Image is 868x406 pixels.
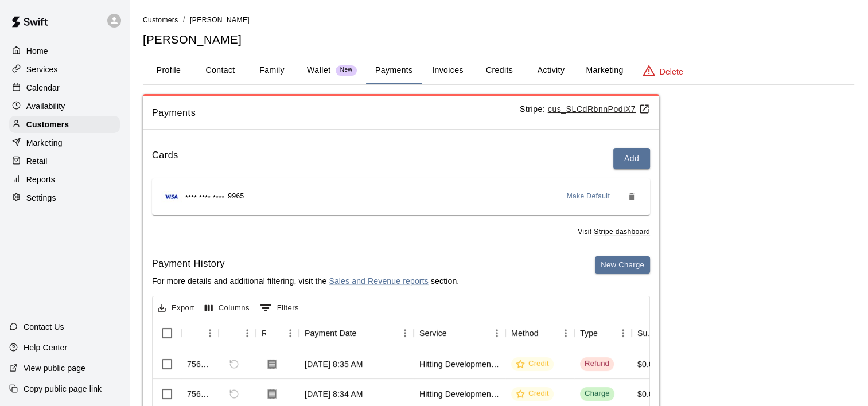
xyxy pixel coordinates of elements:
a: Customers [9,116,120,133]
button: Menu [396,325,414,342]
div: Aug 15, 2025, 8:34 AM [305,388,363,400]
div: Payment Date [299,317,414,349]
button: Add [613,148,650,169]
a: Customers [143,15,178,24]
button: Credits [473,57,525,84]
div: Id [181,317,219,349]
div: Receipt [262,317,266,349]
li: / [183,14,185,26]
p: Stripe: [520,103,650,115]
button: Menu [239,325,256,342]
button: Menu [282,325,299,342]
h6: Payment History [152,256,459,271]
div: basic tabs example [143,57,854,84]
div: Credit [516,358,549,369]
button: Export [155,299,197,317]
a: Services [9,61,120,78]
div: $0.00 [637,388,658,400]
p: View public page [24,362,85,374]
button: Download Receipt [262,354,282,374]
a: Home [9,42,120,60]
span: Make Default [567,191,610,202]
span: 9965 [228,191,244,202]
a: Retail [9,153,120,170]
p: Calendar [26,82,60,93]
a: Stripe dashboard [594,228,650,236]
h5: [PERSON_NAME] [143,32,854,48]
p: Delete [660,66,683,77]
button: Select columns [202,299,252,317]
a: Calendar [9,79,120,96]
div: Payment Date [305,317,357,349]
a: Reports [9,171,120,188]
a: Availability [9,97,120,115]
button: Sort [187,325,203,341]
button: Marketing [577,57,632,84]
button: Sort [447,325,463,341]
nav: breadcrumb [143,14,854,26]
div: 756975 [187,388,213,400]
a: Marketing [9,134,120,151]
div: Credit [516,388,549,399]
h6: Cards [152,148,178,169]
a: cus_SLCdRbnnPodiX7 [548,104,650,114]
button: Remove [622,188,641,206]
p: Reports [26,174,55,185]
p: Wallet [307,64,331,76]
div: Charge [585,388,610,399]
div: Hitting Development (Baseball/Softball) [419,358,500,370]
p: Contact Us [24,321,64,333]
div: Service [419,317,447,349]
button: Contact [194,57,246,84]
p: Retail [26,155,48,167]
div: $0.00 [637,358,658,370]
button: Sort [357,325,373,341]
button: Payments [366,57,422,84]
a: Settings [9,189,120,206]
span: Cannot refund a payment with type REFUND [224,354,244,374]
p: Customers [26,119,69,130]
button: Sort [266,325,282,341]
div: Type [580,317,598,349]
button: Sort [224,325,240,341]
button: Profile [143,57,194,84]
button: Menu [614,325,632,342]
p: Settings [26,192,56,204]
button: Invoices [422,57,473,84]
div: 756976 [187,358,213,370]
span: Payments [152,106,520,120]
div: Service [414,317,505,349]
div: Method [505,317,574,349]
button: Activity [525,57,577,84]
p: Copy public page link [24,383,102,395]
p: Help Center [24,342,67,353]
button: Family [246,57,298,84]
button: Menu [201,325,219,342]
img: Credit card brand logo [161,191,182,202]
span: Customers [143,16,178,24]
button: Menu [557,325,574,342]
p: For more details and additional filtering, visit the section. [152,275,459,287]
span: Visit [578,227,650,238]
span: [PERSON_NAME] [190,16,250,24]
p: Availability [26,100,65,112]
button: Sort [598,325,614,341]
button: Menu [488,325,505,342]
button: Download Receipt [262,384,282,404]
div: Method [511,317,539,349]
div: Refund [585,358,609,369]
button: Sort [539,325,555,341]
div: Refund [219,317,256,349]
span: New [336,67,357,74]
div: Receipt [256,317,299,349]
